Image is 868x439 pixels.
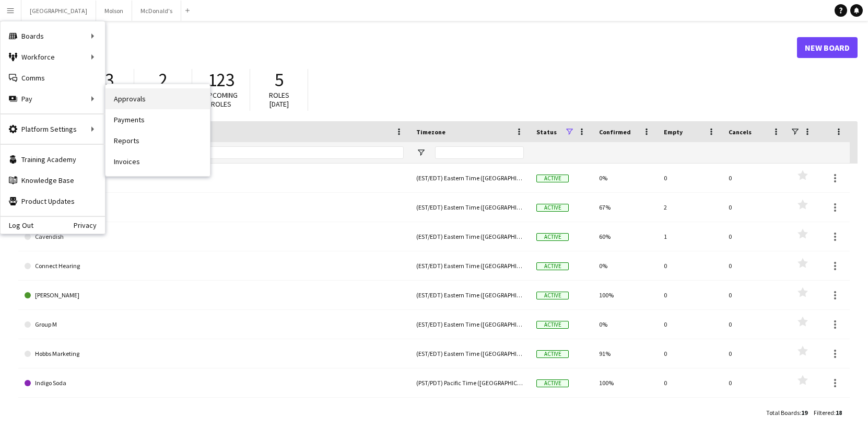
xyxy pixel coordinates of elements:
span: Total Boards [766,409,800,417]
button: McDonald's [132,1,181,21]
div: Platform Settings [1,119,105,140]
a: Training Academy [1,149,105,170]
div: 0 [658,339,722,368]
div: 0% [593,164,658,192]
span: Active [536,175,569,182]
div: 1 [658,222,722,251]
span: Timezone [416,128,445,136]
div: 0 [722,281,787,309]
a: [PERSON_NAME] [25,281,404,310]
span: Active [536,321,569,329]
a: Comms [1,67,105,88]
a: [GEOGRAPHIC_DATA] [25,398,404,427]
div: 0 [722,339,787,368]
div: 0 [722,193,787,222]
div: 0 [722,251,787,280]
div: 60% [593,222,658,251]
div: 0 [722,164,787,192]
button: Molson [96,1,132,21]
span: Roles [DATE] [269,90,289,109]
div: 0 [722,222,787,251]
a: Indigo Soda [25,368,404,398]
div: 0 [658,251,722,280]
div: Boards [1,26,105,47]
div: 0 [722,310,787,339]
a: Product Updates [1,191,105,212]
a: Privacy [74,221,105,229]
div: 0% [593,310,658,339]
a: Log Out [1,221,33,229]
a: Approvals [105,88,210,109]
div: : [814,402,842,423]
a: 0TEMPLATE [25,164,404,193]
div: (EST/EDT) Eastern Time ([GEOGRAPHIC_DATA] & [GEOGRAPHIC_DATA]) [410,251,530,280]
span: Active [536,292,569,299]
div: (EST/EDT) Eastern Time ([GEOGRAPHIC_DATA] & [GEOGRAPHIC_DATA]) [410,193,530,222]
div: 0% [593,251,658,280]
span: Confirmed [599,128,631,136]
a: Reports [105,130,210,151]
span: 123 [208,68,234,91]
a: Invoices [105,151,210,172]
div: Workforce [1,47,105,67]
div: 0 [658,281,722,309]
span: Cancels [729,128,752,136]
span: Upcoming roles [204,90,238,109]
div: 100% [593,368,658,397]
span: Active [536,350,569,358]
a: Bimbo [25,193,404,222]
div: 0 [658,398,722,426]
span: 2 [159,68,168,91]
span: 18 [836,409,842,417]
div: (EST/EDT) Eastern Time ([GEOGRAPHIC_DATA] & [GEOGRAPHIC_DATA]) [410,398,530,426]
button: Open Filter Menu [416,148,426,157]
div: (PST/PDT) Pacific Time ([GEOGRAPHIC_DATA] & [GEOGRAPHIC_DATA]) [410,368,530,397]
h1: Boards [18,40,797,55]
div: Pay [1,88,105,109]
a: Payments [105,109,210,130]
span: 5 [275,68,284,91]
a: Hobbs Marketing [25,339,404,368]
div: 0 [722,368,787,397]
input: Timezone Filter Input [435,146,524,159]
div: 2 [658,193,722,222]
span: Active [536,204,569,212]
span: Active [536,233,569,241]
span: Filtered [814,409,834,417]
span: Empty [664,128,683,136]
a: Connect Hearing [25,251,404,281]
a: Cavendish [25,222,404,251]
div: (EST/EDT) Eastern Time ([GEOGRAPHIC_DATA] & [GEOGRAPHIC_DATA]) [410,281,530,309]
div: 0 [658,368,722,397]
span: 19 [801,409,807,417]
div: 0 [658,164,722,192]
div: (EST/EDT) Eastern Time ([GEOGRAPHIC_DATA] & [GEOGRAPHIC_DATA]) [410,339,530,368]
div: (EST/EDT) Eastern Time ([GEOGRAPHIC_DATA] & [GEOGRAPHIC_DATA]) [410,222,530,251]
span: Active [536,379,569,387]
div: : [766,402,807,423]
div: 67% [593,193,658,222]
div: 0% [593,398,658,426]
a: New Board [797,37,858,58]
span: Active [536,262,569,270]
div: 100% [593,281,658,309]
input: Board name Filter Input [43,146,404,159]
div: 0 [658,310,722,339]
span: Status [536,128,557,136]
a: Group M [25,310,404,339]
div: (EST/EDT) Eastern Time ([GEOGRAPHIC_DATA] & [GEOGRAPHIC_DATA]) [410,310,530,339]
button: [GEOGRAPHIC_DATA] [21,1,96,21]
div: (EST/EDT) Eastern Time ([GEOGRAPHIC_DATA] & [GEOGRAPHIC_DATA]) [410,164,530,192]
div: 91% [593,339,658,368]
div: 0 [722,398,787,426]
a: Knowledge Base [1,170,105,191]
